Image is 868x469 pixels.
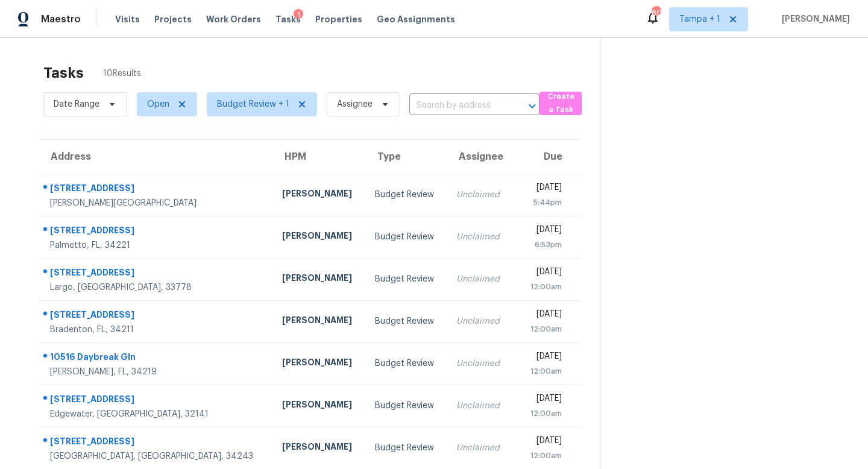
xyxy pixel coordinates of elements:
div: Budget Review [375,442,437,454]
div: Largo, [GEOGRAPHIC_DATA], 33778 [50,282,263,294]
button: Create a Task [539,92,582,115]
div: [STREET_ADDRESS] [50,266,263,282]
div: Budget Review [375,357,437,370]
div: Unclaimed [456,273,502,285]
div: 12:00am [522,365,562,377]
div: [DATE] [522,181,562,197]
div: [DATE] [522,224,562,239]
div: 10516 Daybreak Gln [50,351,263,366]
div: [DATE] [522,392,562,408]
th: HPM [272,140,365,174]
span: Create a Task [546,90,576,118]
span: Budget Review + 1 [217,98,289,110]
div: [DATE] [522,350,562,365]
div: 80 [652,7,660,19]
th: Type [365,140,447,174]
span: Assignee [337,98,373,110]
span: Tasks [275,15,301,24]
div: [DATE] [522,308,562,323]
div: 12:00am [522,450,562,462]
th: Assignee [447,140,512,174]
th: Due [512,140,581,174]
div: [PERSON_NAME] [282,441,356,456]
span: Open [147,98,169,110]
h2: Tasks [43,67,84,79]
span: Projects [154,13,192,25]
div: [PERSON_NAME] [282,230,356,245]
div: [STREET_ADDRESS] [50,224,263,239]
div: Edgewater, [GEOGRAPHIC_DATA], 32141 [50,408,263,420]
input: Search by address [409,96,506,115]
div: Unclaimed [456,357,502,370]
div: [STREET_ADDRESS] [50,393,263,408]
div: [DATE] [522,435,562,450]
div: [PERSON_NAME] [282,398,356,414]
th: Address [39,140,272,174]
div: 12:00am [522,408,562,420]
div: 5:44pm [522,197,562,209]
div: 6:53pm [522,239,562,251]
span: Geo Assignments [377,13,455,25]
div: [PERSON_NAME], FL, 34219 [50,366,263,378]
span: Tampa + 1 [679,13,720,25]
div: Budget Review [375,315,437,327]
div: [PERSON_NAME] [282,314,356,329]
div: Unclaimed [456,442,502,454]
div: Budget Review [375,273,437,285]
span: Visits [115,13,140,25]
button: Open [524,98,541,115]
span: Maestro [41,13,81,25]
div: [PERSON_NAME] [282,272,356,287]
div: Bradenton, FL, 34211 [50,324,263,336]
div: Budget Review [375,400,437,412]
span: Properties [315,13,362,25]
span: [PERSON_NAME] [777,13,850,25]
div: [STREET_ADDRESS] [50,309,263,324]
div: [PERSON_NAME][GEOGRAPHIC_DATA] [50,197,263,209]
div: 12:00am [522,281,562,293]
div: Unclaimed [456,400,502,412]
div: [STREET_ADDRESS] [50,182,263,197]
div: Unclaimed [456,189,502,201]
div: [GEOGRAPHIC_DATA], [GEOGRAPHIC_DATA], 34243 [50,450,263,462]
div: [STREET_ADDRESS] [50,435,263,450]
div: 1 [294,9,303,21]
div: [DATE] [522,266,562,281]
div: Budget Review [375,189,437,201]
span: Work Orders [206,13,261,25]
div: Budget Review [375,231,437,243]
div: [PERSON_NAME] [282,187,356,203]
div: Unclaimed [456,231,502,243]
div: Palmetto, FL, 34221 [50,239,263,251]
div: 12:00am [522,323,562,335]
div: Unclaimed [456,315,502,327]
span: 10 Results [103,68,141,80]
div: [PERSON_NAME] [282,356,356,371]
span: Date Range [54,98,99,110]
